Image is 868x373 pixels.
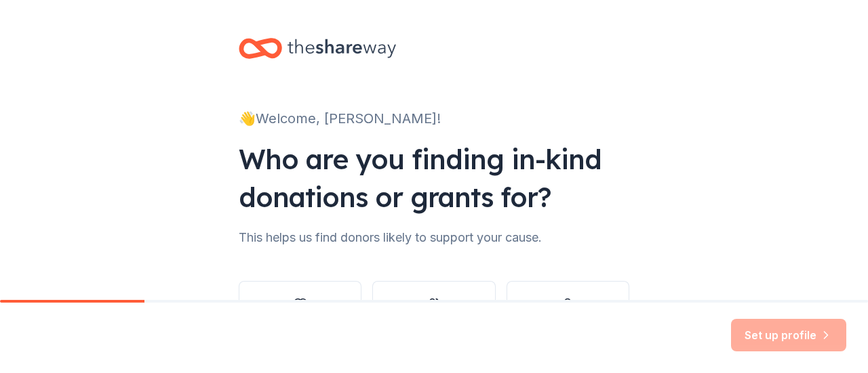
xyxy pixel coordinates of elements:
[239,281,361,346] button: Nonprofit
[239,140,629,216] div: Who are you finding in-kind donations or grants for?
[372,281,495,346] button: Other group
[507,281,629,346] button: Individual
[239,227,629,248] div: This helps us find donors likely to support your cause.
[239,108,629,129] div: 👋 Welcome, [PERSON_NAME]!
